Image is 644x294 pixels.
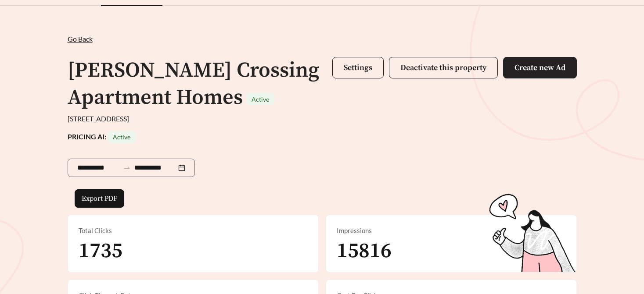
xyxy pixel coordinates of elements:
[344,63,372,73] span: Settings
[252,96,269,103] span: Active
[514,63,565,73] span: Create new Ad
[123,164,131,172] span: swap-right
[123,164,131,172] span: to
[337,238,392,264] span: 15816
[389,57,498,78] button: Deactivate this property
[113,133,130,141] span: Active
[82,193,117,204] span: Export PDF
[400,63,486,73] span: Deactivate this property
[68,35,93,43] span: Go Back
[503,57,577,78] button: Create new Ad
[75,189,124,208] button: Export PDF
[68,57,319,111] h1: [PERSON_NAME] Crossing Apartment Homes
[68,113,577,124] div: [STREET_ADDRESS]
[337,226,566,236] div: Impressions
[79,238,122,264] span: 1735
[79,226,308,236] div: Total Clicks
[332,57,384,78] button: Settings
[68,132,136,141] strong: PRICING AI:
